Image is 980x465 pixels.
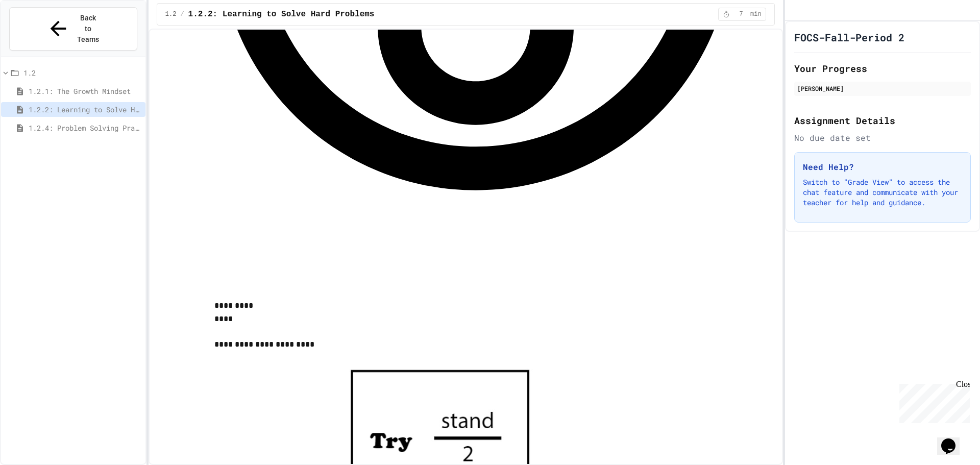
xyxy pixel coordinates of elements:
div: No due date set [794,132,971,144]
button: Back to Teams [9,7,137,51]
span: 1.2.4: Problem Solving Practice [29,123,141,133]
div: [PERSON_NAME] [797,84,968,93]
iframe: chat widget [895,380,970,423]
span: 1.2.2: Learning to Solve Hard Problems [29,104,141,115]
span: 7 [733,10,749,18]
span: 1.2.1: The Growth Mindset [29,86,141,96]
iframe: chat widget [937,424,970,455]
h1: FOCS-Fall-Period 2 [794,30,904,44]
h2: Assignment Details [794,113,971,128]
p: Switch to "Grade View" to access the chat feature and communicate with your teacher for help and ... [803,177,962,208]
span: 1.2 [23,67,141,78]
span: Back to Teams [76,13,100,45]
div: Chat with us now!Close [4,4,70,65]
h3: Need Help? [803,161,962,173]
h2: Your Progress [794,61,971,76]
span: 1.2.2: Learning to Solve Hard Problems [188,8,375,20]
span: / [180,10,184,18]
span: 1.2 [165,10,177,18]
span: min [750,10,762,18]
